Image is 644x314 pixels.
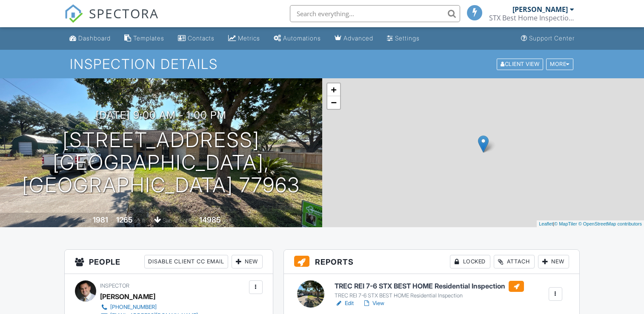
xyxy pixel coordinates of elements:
[64,11,159,29] a: SPECTORA
[14,129,309,196] h1: [STREET_ADDRESS] [GEOGRAPHIC_DATA], [GEOGRAPHIC_DATA] 77963
[539,221,553,226] a: Leaflet
[89,4,159,22] span: SPECTORA
[100,283,129,289] span: Inspector
[284,250,579,274] h3: Reports
[144,255,228,268] div: Disable Client CC Email
[554,221,577,226] a: © MapTiler
[335,281,524,292] h6: TREC REI 7-6 STX BEST HOME Residential Inspection
[70,57,574,71] h1: Inspection Details
[343,34,373,42] div: Advanced
[290,5,460,22] input: Search everything...
[335,299,354,308] a: Edit
[199,215,221,224] div: 14985
[512,5,568,14] div: [PERSON_NAME]
[66,31,114,46] a: Dashboard
[283,34,321,42] div: Automations
[93,215,108,224] div: 1981
[180,217,198,224] span: Lot Size
[518,31,578,46] a: Support Center
[331,31,377,46] a: Advanced
[96,109,226,121] h3: [DATE] 9:00 am - 1:00 pm
[64,4,83,23] img: The Best Home Inspection Software - Spectora
[497,58,543,70] div: Client View
[362,299,384,308] a: View
[327,96,340,109] a: Zoom out
[335,292,524,299] div: TREC REI 7-6 STX BEST HOME Residential Inspection
[529,34,575,42] div: Support Center
[222,217,233,224] span: sq.ft.
[100,290,155,303] div: [PERSON_NAME]
[546,58,573,70] div: More
[65,250,272,274] h3: People
[100,303,198,311] a: [PHONE_NUMBER]
[225,31,263,46] a: Metrics
[188,34,215,42] div: Contacts
[450,255,490,268] div: Locked
[110,304,157,311] div: [PHONE_NUMBER]
[384,31,423,46] a: Settings
[134,217,146,224] span: sq. ft.
[538,255,569,268] div: New
[537,220,644,228] div: |
[496,60,545,67] a: Client View
[121,31,168,46] a: Templates
[175,31,218,46] a: Contacts
[78,34,111,42] div: Dashboard
[82,217,92,224] span: Built
[335,281,524,300] a: TREC REI 7-6 STX BEST HOME Residential Inspection TREC REI 7-6 STX BEST HOME Residential Inspection
[395,34,420,42] div: Settings
[270,31,324,46] a: Automations (Basic)
[163,217,172,224] span: slab
[238,34,260,42] div: Metrics
[116,215,133,224] div: 1265
[578,221,642,226] a: © OpenStreetMap contributors
[489,14,574,22] div: STX Best Home Inspections, PLLC
[232,255,263,268] div: New
[494,255,535,268] div: Attach
[327,83,340,96] a: Zoom in
[133,34,164,42] div: Templates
